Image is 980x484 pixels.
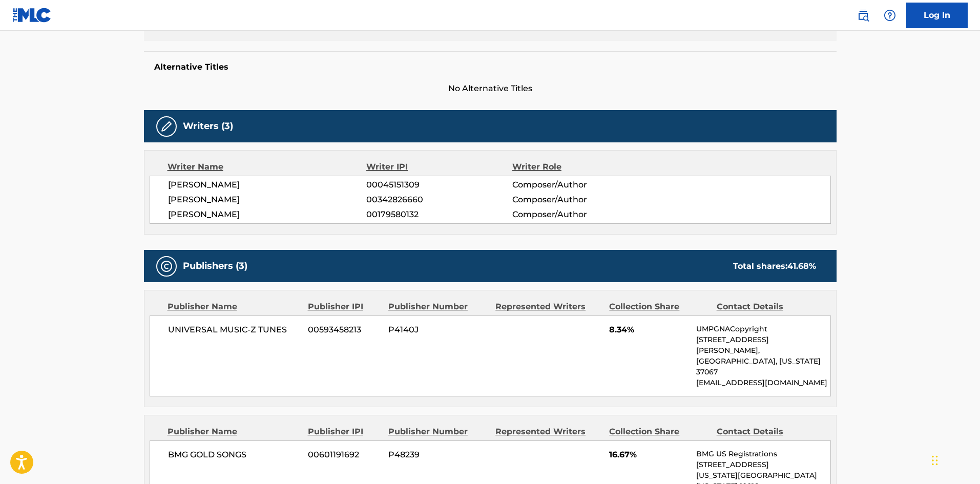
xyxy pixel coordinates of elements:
[609,449,689,461] span: 16.67%
[366,161,512,173] div: Writer IPI
[717,426,816,438] div: Contact Details
[495,301,601,313] div: Represented Writers
[512,161,645,173] div: Writer Role
[308,324,381,336] span: 00593458213
[929,435,980,484] iframe: Chat Widget
[168,161,367,173] div: Writer Name
[183,260,247,272] h5: Publishers (3)
[696,356,830,377] p: [GEOGRAPHIC_DATA], [US_STATE] 37067
[168,208,367,221] span: [PERSON_NAME]
[388,324,488,336] span: P4140J
[696,334,830,356] p: [STREET_ADDRESS][PERSON_NAME],
[388,426,488,438] div: Publisher Number
[168,426,300,438] div: Publisher Name
[183,120,233,132] h5: Writers (3)
[154,62,826,72] h5: Alternative Titles
[696,377,830,388] p: [EMAIL_ADDRESS][DOMAIN_NAME]
[880,5,900,26] div: Help
[168,324,301,336] span: UNIVERSAL MUSIC-Z TUNES
[512,179,645,191] span: Composer/Author
[308,449,381,461] span: 00601191692
[609,324,689,336] span: 8.34%
[733,260,816,272] div: Total shares:
[168,301,300,313] div: Publisher Name
[696,459,830,470] p: [STREET_ADDRESS]
[853,5,873,26] a: Public Search
[144,82,837,95] span: No Alternative Titles
[906,3,968,28] a: Log In
[308,301,381,313] div: Publisher IPI
[932,445,938,476] div: Drag
[717,301,816,313] div: Contact Details
[495,426,601,438] div: Represented Writers
[884,9,896,22] img: help
[168,179,367,191] span: [PERSON_NAME]
[388,301,488,313] div: Publisher Number
[168,194,367,206] span: [PERSON_NAME]
[160,120,173,133] img: Writers
[388,449,488,461] span: P48239
[366,179,512,191] span: 00045151309
[787,261,816,271] span: 41.68 %
[512,208,645,221] span: Composer/Author
[160,260,173,272] img: Publishers
[696,449,830,459] p: BMG US Registrations
[512,194,645,206] span: Composer/Author
[857,9,869,22] img: search
[609,426,708,438] div: Collection Share
[609,301,708,313] div: Collection Share
[168,449,301,461] span: BMG GOLD SONGS
[366,194,512,206] span: 00342826660
[696,324,830,334] p: UMPGNACopyright
[308,426,381,438] div: Publisher IPI
[12,8,52,23] img: MLC Logo
[366,208,512,221] span: 00179580132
